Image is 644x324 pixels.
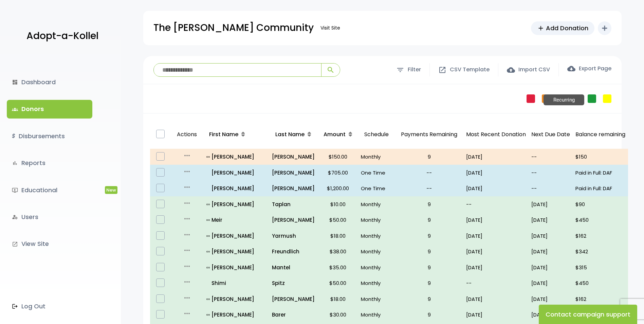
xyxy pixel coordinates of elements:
[206,231,266,240] a: all_inclusive[PERSON_NAME]
[320,310,355,319] p: $30.00
[7,154,92,172] a: bar_chartReports
[272,247,315,256] p: Freundlich
[361,152,392,161] p: Monthly
[466,184,526,193] p: [DATE]
[183,199,191,207] i: more_horiz
[361,310,392,319] p: Monthly
[12,214,18,220] i: manage_accounts
[531,200,570,209] p: [DATE]
[361,278,392,288] p: Monthly
[531,184,570,193] p: --
[206,278,266,288] a: Shimi
[183,309,191,318] i: more_horiz
[206,231,266,240] p: [PERSON_NAME]
[320,152,355,161] p: $150.00
[531,263,570,272] p: [DATE]
[272,200,315,209] p: Taplan
[7,181,92,199] a: ondemand_videoEducationalNew
[531,310,570,319] p: [DATE]
[324,130,346,138] span: Amount
[272,152,315,161] p: [PERSON_NAME]
[12,79,18,85] i: dashboard
[531,168,570,177] p: --
[398,215,461,224] p: 9
[466,294,526,304] p: [DATE]
[466,247,526,256] p: [DATE]
[272,215,315,224] a: [PERSON_NAME]
[183,151,191,160] i: more_horiz
[206,294,266,304] a: all_inclusive[PERSON_NAME]
[105,186,117,194] span: New
[466,278,526,288] p: --
[321,64,340,76] button: search
[183,215,191,223] i: more_horiz
[320,184,355,193] p: $1,200.00
[320,168,355,177] p: $705.00
[575,152,625,161] p: $150
[272,294,315,304] a: [PERSON_NAME]
[398,294,461,304] p: 9
[466,168,526,177] p: [DATE]
[398,310,461,319] p: 9
[26,28,98,44] p: Adopt-a-Kollel
[575,263,625,272] p: $315
[598,21,611,35] button: add
[272,278,315,288] p: Spitz
[206,184,266,193] p: [PERSON_NAME]
[466,263,526,272] p: [DATE]
[531,215,570,224] p: [DATE]
[466,152,526,161] p: [DATE]
[23,20,98,53] a: Adopt-a-Kollel
[12,241,18,247] i: launch
[361,184,392,193] p: One Time
[567,65,575,73] span: cloud_download
[531,247,570,256] p: [DATE]
[183,262,191,270] i: more_horiz
[575,200,625,209] p: $90
[320,294,355,304] p: $18.00
[206,247,266,256] a: all_inclusive[PERSON_NAME]
[361,294,392,304] p: Monthly
[575,130,625,140] p: Balance remaining
[575,247,625,256] p: $342
[361,168,392,177] p: One Time
[317,21,344,35] a: Visit Site
[567,65,611,73] label: Export Page
[206,215,266,224] p: Meir
[7,208,92,226] a: manage_accountsUsers
[320,263,355,272] p: $35.00
[272,263,315,272] p: Mantel
[206,294,266,304] p: [PERSON_NAME]
[206,313,211,317] i: all_inclusive
[575,231,625,240] p: $162
[531,152,570,161] p: --
[12,106,18,112] span: groups
[12,187,18,193] i: ondemand_video
[275,130,305,138] span: Last Name
[361,123,392,146] p: Schedule
[272,168,315,177] a: [PERSON_NAME]
[518,65,550,75] span: Import CSV
[398,231,461,240] p: 9
[206,168,266,177] p: [PERSON_NAME]
[588,94,596,103] a: Recurring
[272,231,315,240] a: Yarmush
[361,200,392,209] p: Monthly
[272,310,315,319] p: Barer
[531,294,570,304] p: [DATE]
[206,298,211,301] i: all_inclusive
[466,231,526,240] p: [DATE]
[183,183,191,191] i: more_horiz
[531,231,570,240] p: [DATE]
[398,278,461,288] p: 9
[438,66,446,74] span: open_in_new
[575,294,625,304] p: $162
[575,215,625,224] p: $450
[320,247,355,256] p: $38.00
[398,200,461,209] p: 9
[206,155,211,159] i: all_inclusive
